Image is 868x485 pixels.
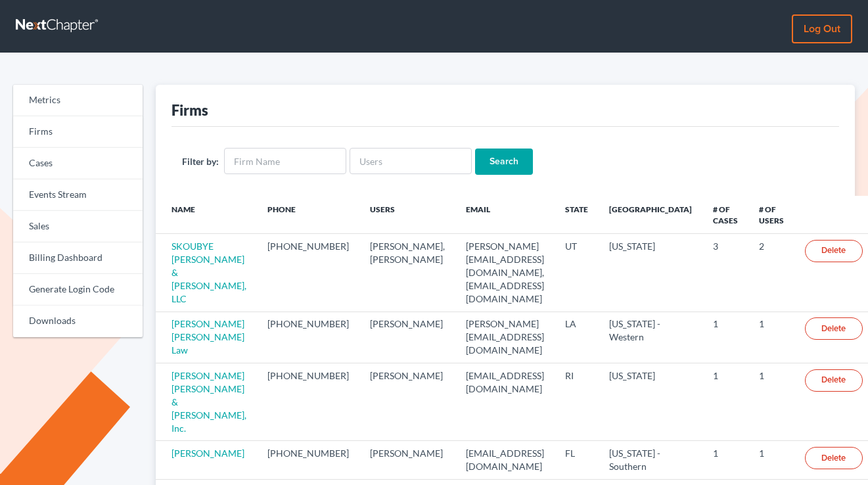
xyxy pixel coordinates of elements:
[599,234,702,312] td: [US_STATE]
[555,234,599,312] td: UT
[475,149,533,175] input: Search
[13,85,143,116] a: Metrics
[171,318,244,356] a: [PERSON_NAME] [PERSON_NAME] Law
[702,196,748,234] th: # of Cases
[599,441,702,479] td: [US_STATE] - Southern
[257,234,359,312] td: [PHONE_NUMBER]
[455,312,555,363] td: [PERSON_NAME][EMAIL_ADDRESS][DOMAIN_NAME]
[805,369,863,392] a: Delete
[13,116,143,148] a: Firms
[455,441,555,479] td: [EMAIL_ADDRESS][DOMAIN_NAME]
[748,441,794,479] td: 1
[13,306,143,337] a: Downloads
[599,363,702,441] td: [US_STATE]
[257,196,359,234] th: Phone
[555,363,599,441] td: RI
[805,317,863,340] a: Delete
[13,211,143,242] a: Sales
[257,441,359,479] td: [PHONE_NUMBER]
[455,363,555,441] td: [EMAIL_ADDRESS][DOMAIN_NAME]
[171,370,246,434] a: [PERSON_NAME] [PERSON_NAME] & [PERSON_NAME], Inc.
[359,312,455,363] td: [PERSON_NAME]
[257,363,359,441] td: [PHONE_NUMBER]
[13,242,143,274] a: Billing Dashboard
[13,179,143,211] a: Events Stream
[257,312,359,363] td: [PHONE_NUMBER]
[599,196,702,234] th: [GEOGRAPHIC_DATA]
[171,101,208,120] div: Firms
[455,196,555,234] th: Email
[350,148,472,174] input: Users
[182,154,219,168] label: Filter by:
[555,312,599,363] td: LA
[171,448,244,459] a: [PERSON_NAME]
[599,312,702,363] td: [US_STATE] - Western
[702,234,748,312] td: 3
[13,274,143,306] a: Generate Login Code
[359,363,455,441] td: [PERSON_NAME]
[13,148,143,179] a: Cases
[702,363,748,441] td: 1
[702,312,748,363] td: 1
[224,148,346,174] input: Firm Name
[748,363,794,441] td: 1
[805,447,863,469] a: Delete
[702,441,748,479] td: 1
[555,196,599,234] th: State
[359,196,455,234] th: Users
[156,196,257,234] th: Name
[805,240,863,262] a: Delete
[748,234,794,312] td: 2
[555,441,599,479] td: FL
[748,312,794,363] td: 1
[359,441,455,479] td: [PERSON_NAME]
[359,234,455,312] td: [PERSON_NAME], [PERSON_NAME]
[792,14,852,43] a: Log out
[748,196,794,234] th: # of Users
[171,241,246,304] a: SKOUBYE [PERSON_NAME] & [PERSON_NAME], LLC
[455,234,555,312] td: [PERSON_NAME][EMAIL_ADDRESS][DOMAIN_NAME], [EMAIL_ADDRESS][DOMAIN_NAME]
